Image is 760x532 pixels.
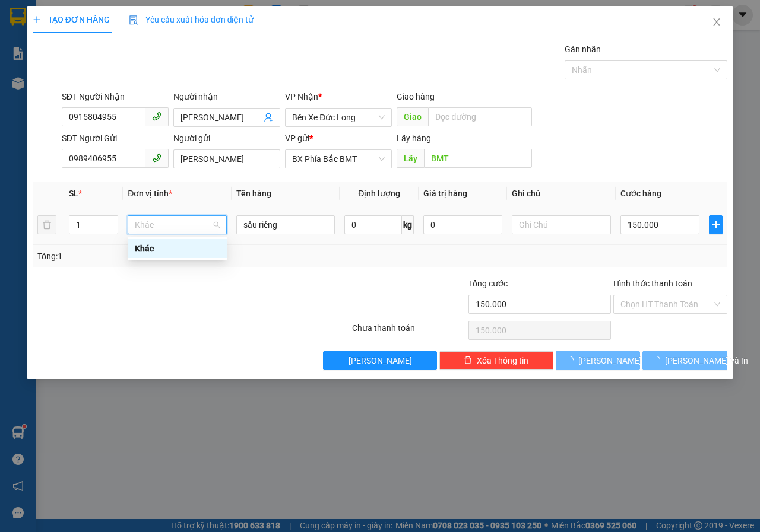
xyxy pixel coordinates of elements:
[128,189,172,198] span: Đơn vị tính
[236,215,335,234] input: VD: Bàn, Ghế
[129,15,138,25] img: icon
[700,6,733,39] button: Close
[349,354,412,367] span: [PERSON_NAME]
[135,242,220,255] div: Khác
[556,351,641,370] button: [PERSON_NAME]
[397,133,431,143] span: Lấy hàng
[710,220,722,230] span: plus
[236,189,271,198] span: Tên hàng
[665,354,748,367] span: [PERSON_NAME] và In
[264,113,273,122] span: user-add
[507,182,616,205] th: Ghi chú
[152,112,161,121] span: phone
[423,215,502,234] input: 0
[477,354,528,367] span: Xóa Thông tin
[351,321,467,342] div: Chưa thanh toán
[62,132,169,145] div: SĐT Người Gửi
[397,92,435,101] span: Giao hàng
[565,44,601,54] label: Gán nhãn
[62,90,169,103] div: SĐT Người Nhận
[439,351,553,370] button: deleteXóa Thông tin
[358,189,400,198] span: Định lượng
[129,15,254,24] span: Yêu cầu xuất hóa đơn điện tử
[565,356,578,364] span: loading
[424,149,531,168] input: Dọc đường
[642,351,727,370] button: [PERSON_NAME] và In
[323,351,437,370] button: [PERSON_NAME]
[468,279,508,288] span: Tổng cước
[709,215,723,234] button: plus
[285,92,318,101] span: VP Nhận
[397,107,428,126] span: Giao
[152,153,161,163] span: phone
[652,356,665,364] span: loading
[173,90,280,103] div: Người nhận
[135,216,220,234] span: Khác
[33,15,110,24] span: TẠO ĐƠN HÀNG
[128,239,227,258] div: Khác
[69,189,78,198] span: SL
[712,17,721,27] span: close
[428,107,531,126] input: Dọc đường
[620,189,661,198] span: Cước hàng
[37,250,294,263] div: Tổng: 1
[423,189,467,198] span: Giá trị hàng
[33,15,41,24] span: plus
[402,215,414,234] span: kg
[292,150,385,168] span: BX Phía Bắc BMT
[464,356,472,365] span: delete
[578,354,642,367] span: [PERSON_NAME]
[292,109,385,126] span: Bến Xe Đức Long
[173,132,280,145] div: Người gửi
[512,215,611,234] input: Ghi Chú
[285,132,392,145] div: VP gửi
[37,215,56,234] button: delete
[397,149,424,168] span: Lấy
[613,279,692,288] label: Hình thức thanh toán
